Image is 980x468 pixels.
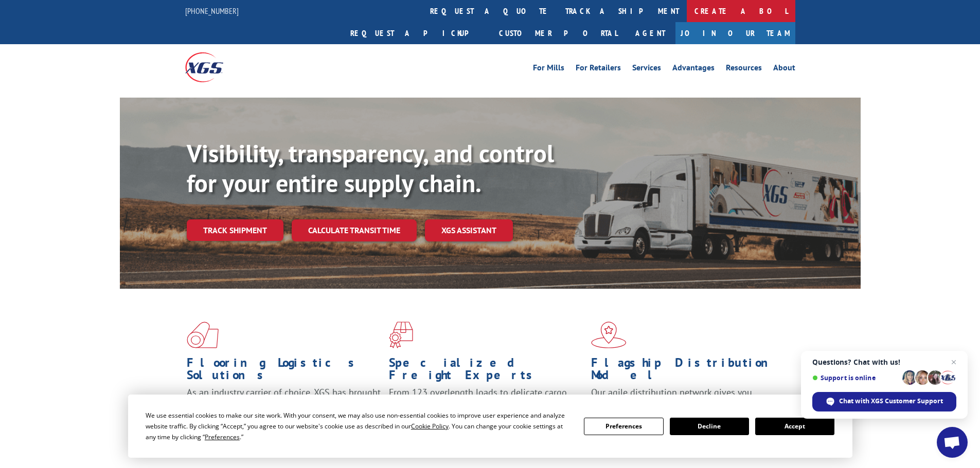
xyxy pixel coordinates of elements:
a: About [773,64,795,75]
img: xgs-icon-total-supply-chain-intelligence-red [187,322,219,348]
b: Visibility, transparency, and control for your entire supply chain. [187,137,554,199]
a: Track shipment [187,219,283,241]
div: Open chat [937,427,968,458]
span: Close chat [948,356,960,368]
span: Our agile distribution network gives you nationwide inventory management on demand. [591,386,780,410]
a: Customer Portal [491,22,625,44]
a: XGS ASSISTANT [425,219,513,241]
h1: Specialized Freight Experts [389,357,583,386]
a: For Mills [533,64,564,75]
a: Agent [625,22,675,44]
a: Join Our Team [675,22,795,44]
button: Accept [755,418,834,435]
h1: Flooring Logistics Solutions [187,357,381,386]
span: Cookie Policy [411,422,449,430]
div: Chat with XGS Customer Support [812,392,956,411]
span: As an industry carrier of choice, XGS has brought innovation and dedication to flooring logistics... [187,386,381,423]
span: Questions? Chat with us! [812,358,956,366]
span: Preferences [205,433,240,441]
a: Advantages [672,64,715,75]
span: Support is online [812,374,899,382]
a: For Retailers [576,64,621,75]
a: Resources [726,64,762,75]
div: We use essential cookies to make our site work. With your consent, we may also use non-essential ... [146,410,572,442]
h1: Flagship Distribution Model [591,357,786,386]
button: Preferences [584,418,663,435]
a: Request a pickup [343,22,491,44]
a: [PHONE_NUMBER] [185,6,239,16]
a: Services [632,64,661,75]
button: Decline [670,418,749,435]
div: Cookie Consent Prompt [128,395,852,458]
p: From 123 overlength loads to delicate cargo, our experienced staff knows the best way to move you... [389,386,583,432]
img: xgs-icon-flagship-distribution-model-red [591,322,627,348]
img: xgs-icon-focused-on-flooring-red [389,322,413,348]
a: Calculate transit time [292,219,417,241]
span: Chat with XGS Customer Support [839,397,943,406]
